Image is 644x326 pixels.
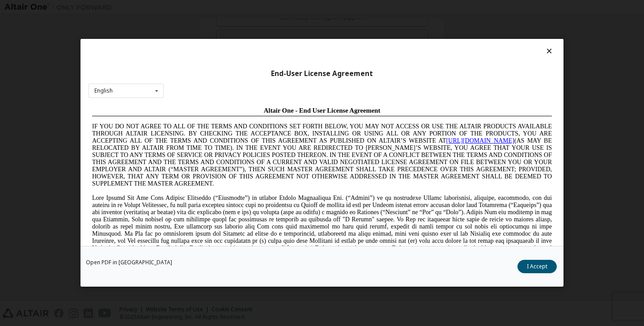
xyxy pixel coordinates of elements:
span: Lore Ipsumd Sit Ame Cons Adipisc Elitseddo (“Eiusmodte”) in utlabor Etdolo Magnaaliqua Eni. (“Adm... [4,91,463,155]
span: IF YOU DO NOT AGREE TO ALL OF THE TERMS AND CONDITIONS SET FORTH BELOW, YOU MAY NOT ACCESS OR USE... [4,20,463,84]
a: Open PDF in [GEOGRAPHIC_DATA] [86,260,172,266]
div: English [94,88,113,93]
a: [URL][DOMAIN_NAME] [358,34,426,41]
div: End-User License Agreement [89,69,555,78]
button: I Accept [517,260,557,274]
span: Altair One - End User License Agreement [175,4,292,11]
